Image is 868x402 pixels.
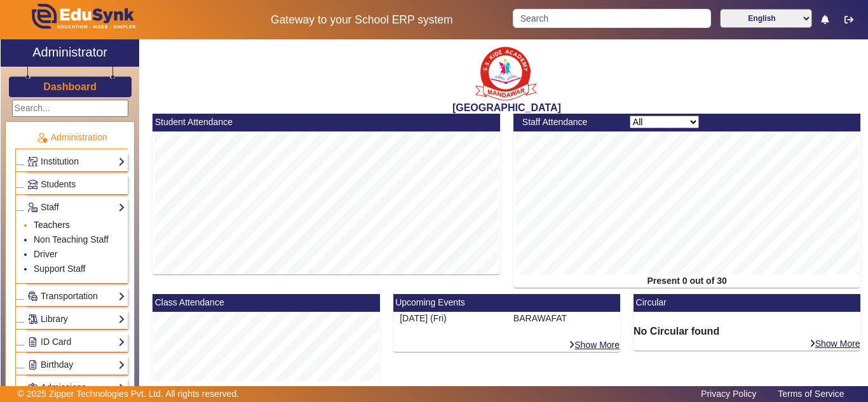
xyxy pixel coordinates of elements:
div: [DATE] (Fri) [400,312,500,325]
div: BARAWAFAT [506,312,620,338]
a: Students [27,177,125,192]
img: Students.png [28,180,37,189]
a: Administrator [1,39,139,67]
a: Non Teaching Staff [34,234,109,245]
a: Teachers [34,220,70,230]
img: b9104f0a-387a-4379-b368-ffa933cda262 [475,43,538,102]
h5: Gateway to your School ERP system [224,13,500,27]
span: Students [41,179,76,189]
a: Dashboard [43,80,97,93]
div: Staff Attendance [515,116,623,129]
a: Show More [568,339,620,351]
h3: Dashboard [43,81,97,93]
input: Search... [12,100,128,117]
h6: No Circular found [634,325,860,337]
a: Terms of Service [771,385,850,402]
a: Driver [34,249,57,259]
a: Show More [809,338,861,349]
h2: [GEOGRAPHIC_DATA] [146,102,867,114]
a: Support Staff [34,264,85,274]
p: © 2025 Zipper Technologies Pvt. Ltd. All rights reserved. [18,387,240,401]
div: Present 0 out of 30 [513,274,861,288]
mat-card-header: Upcoming Events [393,294,620,312]
mat-card-header: Student Attendance [153,114,500,131]
mat-card-header: Circular [634,294,860,312]
img: Administration.png [36,132,48,144]
p: Administration [15,131,128,144]
input: Search [513,9,710,28]
h2: Administrator [32,44,107,60]
a: Privacy Policy [695,385,763,402]
mat-card-header: Class Attendance [153,294,379,312]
